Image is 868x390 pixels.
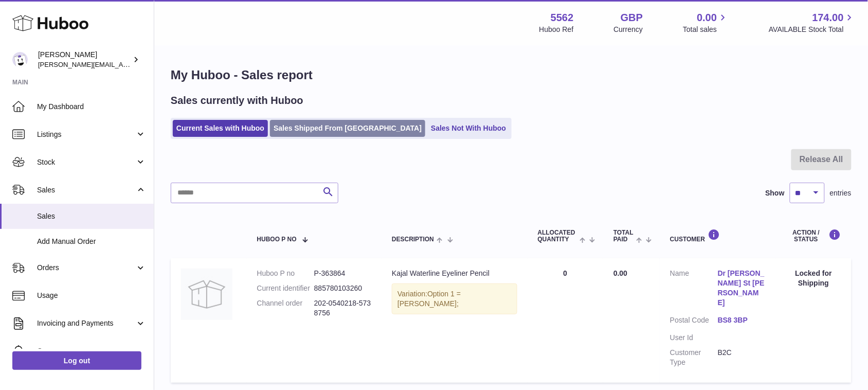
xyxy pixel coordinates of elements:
span: Orders [37,263,135,273]
dt: Customer Type [670,348,718,367]
div: Locked for Shipping [786,269,841,288]
strong: 5562 [551,11,574,25]
dt: User Id [670,333,718,343]
span: ALLOCATED Quantity [538,229,577,243]
dt: Huboo P no [257,269,314,278]
span: 0.00 [697,11,717,25]
span: Total sales [683,25,729,34]
span: Description [392,236,434,243]
h1: My Huboo - Sales report [171,67,852,83]
a: Current Sales with Huboo [173,120,268,137]
a: 174.00 AVAILABLE Stock Total [769,11,856,34]
span: Huboo P no [257,236,297,243]
span: entries [830,188,852,198]
dt: Name [670,269,718,310]
span: Invoicing and Payments [37,318,135,328]
span: Cases [37,346,146,356]
div: [PERSON_NAME] [38,50,131,69]
span: Listings [37,130,135,139]
dd: P-363864 [314,269,371,278]
a: BS8 3BP [718,315,766,325]
dd: 885780103260 [314,283,371,293]
span: Total paid [613,229,634,243]
a: Sales Shipped From [GEOGRAPHIC_DATA] [270,120,425,137]
a: Sales Not With Huboo [427,120,510,137]
a: 0.00 Total sales [683,11,729,34]
a: Log out [12,351,141,370]
h2: Sales currently with Huboo [171,94,303,108]
div: Currency [614,25,643,34]
strong: GBP [621,11,643,25]
img: no-photo.jpg [181,269,232,320]
dt: Current identifier [257,283,314,293]
span: My Dashboard [37,102,146,112]
td: 0 [528,258,603,382]
div: Action / Status [786,229,841,243]
span: AVAILABLE Stock Total [769,25,856,34]
div: Variation: [392,283,517,314]
span: Usage [37,291,146,300]
dt: Channel order [257,298,314,318]
a: Dr [PERSON_NAME] St [PERSON_NAME] [718,269,766,308]
dd: B2C [718,348,766,367]
div: Huboo Ref [539,25,574,34]
dd: 202-0540218-5738756 [314,298,371,318]
span: [PERSON_NAME][EMAIL_ADDRESS][DOMAIN_NAME] [38,60,206,68]
img: ketan@vasanticosmetics.com [12,52,28,67]
span: Stock [37,157,135,167]
label: Show [766,188,785,198]
span: Add Manual Order [37,237,146,246]
span: Sales [37,211,146,221]
span: Sales [37,185,135,195]
span: 0.00 [613,269,627,277]
span: 174.00 [812,11,844,25]
span: Option 1 = [PERSON_NAME]; [397,290,461,308]
div: Customer [670,229,766,243]
div: Kajal Waterline Eyeliner Pencil [392,269,517,278]
dt: Postal Code [670,315,718,328]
